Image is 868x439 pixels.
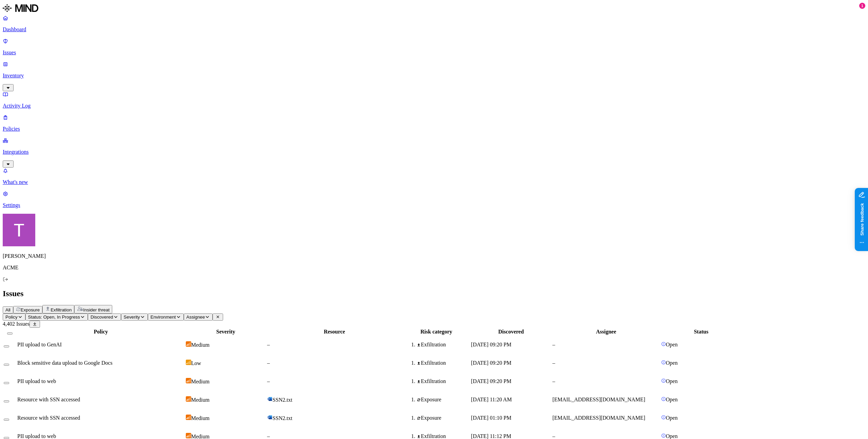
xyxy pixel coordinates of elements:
[3,265,865,271] p: ACME
[28,314,80,320] span: Status: Open, In Progress
[471,397,512,402] span: [DATE] 11:20 AM
[17,433,56,439] span: PII upload to web
[51,307,72,312] span: Exfiltration
[4,345,9,347] button: Select row
[552,329,659,335] div: Assignee
[3,126,865,132] p: Policies
[17,397,80,402] span: Resource with SSN accessed
[552,415,645,421] span: [EMAIL_ADDRESS][DOMAIN_NAME]
[186,314,205,320] span: Assignee
[471,329,551,335] div: Discovered
[661,433,666,438] img: status-open.svg
[17,342,62,347] span: PII upload to GenAI
[3,3,38,14] img: MIND
[3,289,865,298] h2: Issues
[417,360,470,366] div: Exfiltration
[552,397,645,402] span: [EMAIL_ADDRESS][DOMAIN_NAME]
[666,360,678,366] span: Open
[273,397,292,403] span: SSN2.txt
[267,342,270,347] span: –
[666,415,678,421] span: Open
[3,61,865,90] a: Inventory
[471,342,511,347] span: [DATE] 09:20 PM
[403,329,470,335] div: Risk category
[186,360,191,365] img: severity-low.svg
[471,433,511,439] span: [DATE] 11:12 PM
[3,179,865,185] p: What's new
[186,415,191,420] img: severity-medium.svg
[191,415,210,421] span: Medium
[471,415,511,421] span: [DATE] 01:10 PM
[17,360,113,366] span: Block sensitive data upload to Google Docs
[417,415,470,421] div: Exposure
[666,433,678,439] span: Open
[661,360,666,365] img: status-open.svg
[661,415,666,420] img: status-open.svg
[21,307,40,312] span: Exposure
[3,15,865,33] a: Dashboard
[267,433,270,439] span: –
[859,3,865,9] div: 1
[3,73,865,79] p: Inventory
[3,50,865,56] p: Issues
[4,400,9,402] button: Select row
[4,364,9,366] button: Select row
[4,419,9,421] button: Select row
[3,103,865,109] p: Activity Log
[91,314,113,320] span: Discovered
[3,168,865,185] a: What's new
[3,3,865,15] a: MIND
[7,332,13,335] button: Select all
[666,397,678,402] span: Open
[186,329,266,335] div: Severity
[3,149,865,155] p: Integrations
[552,342,555,347] span: –
[471,378,511,384] span: [DATE] 09:20 PM
[417,378,470,384] div: Exfiltration
[552,433,555,439] span: –
[17,415,80,421] span: Resource with SSN accessed
[267,360,270,366] span: –
[5,307,11,312] span: All
[191,360,201,366] span: Low
[471,360,511,366] span: [DATE] 09:20 PM
[666,378,678,384] span: Open
[191,397,210,403] span: Medium
[124,314,140,320] span: Severity
[3,114,865,132] a: Policies
[3,137,865,167] a: Integrations
[552,360,555,366] span: –
[3,321,29,327] span: 4,402 Issues
[267,396,273,402] img: microsoft-word.svg
[267,378,270,384] span: –
[186,341,191,347] img: severity-medium.svg
[151,314,176,320] span: Environment
[4,437,9,439] button: Select row
[186,378,191,383] img: severity-medium.svg
[5,314,18,320] span: Policy
[3,214,35,246] img: Tzvi Shir-Vaknin
[273,415,292,421] span: SSN2.txt
[3,91,865,109] a: Activity Log
[661,342,666,346] img: status-open.svg
[3,38,865,56] a: Issues
[661,329,741,335] div: Status
[267,329,402,335] div: Resource
[83,307,110,312] span: Insider threat
[661,378,666,383] img: status-open.svg
[186,433,191,438] img: severity-medium.svg
[3,26,865,33] p: Dashboard
[417,342,470,348] div: Exfiltration
[4,382,9,384] button: Select row
[3,202,865,208] p: Settings
[417,397,470,403] div: Exposure
[17,378,56,384] span: PII upload to web
[666,342,678,347] span: Open
[191,379,210,384] span: Medium
[186,396,191,402] img: severity-medium.svg
[3,191,865,208] a: Settings
[17,329,184,335] div: Policy
[661,397,666,401] img: status-open.svg
[552,378,555,384] span: –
